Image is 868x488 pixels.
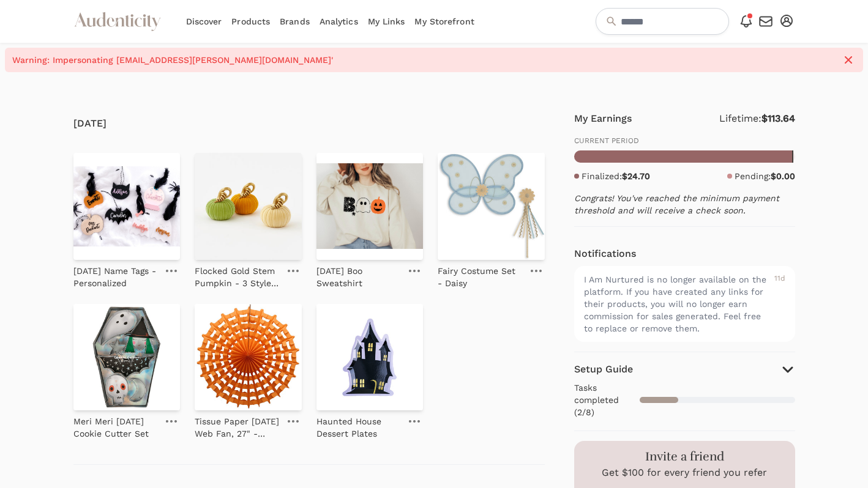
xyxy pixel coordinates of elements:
h4: Notifications [574,246,636,261]
img: Tissue Paper Halloween Web Fan, 27" - Orange [195,304,302,411]
h4: My Earnings [574,111,632,126]
p: Lifetime: [719,111,795,126]
p: Congrats! You've reached the minimum payment threshold and will receive a check soon. [574,192,795,216]
a: Meri Meri [DATE] Cookie Cutter Set [73,410,159,440]
p: Meri Meri [DATE] Cookie Cutter Set [73,415,159,440]
div: I Am Nurtured is no longer available on the platform. If you have created any links for their pro... [584,273,771,335]
span: Tasks completed (2/8) [574,382,640,418]
h3: Invite a friend [645,448,724,465]
img: Fairy Costume Set - Daisy [438,153,545,260]
span: Warning: Impersonating [EMAIL_ADDRESS][PERSON_NAME][DOMAIN_NAME]' [12,54,835,66]
p: Fairy Costume Set - Daisy [438,265,523,289]
p: Haunted House Dessert Plates [316,415,402,440]
p: Finalized: [582,170,650,182]
button: Setup Guide Tasks completed (2/8) [574,362,795,421]
p: Tissue Paper [DATE] Web Fan, 27" - Orange [195,415,280,440]
p: Get $100 for every friend you refer [602,465,767,480]
img: Meri Meri Halloween Cookie Cutter Set [73,304,181,411]
a: Tissue Paper [DATE] Web Fan, 27" - Orange [195,410,280,440]
a: [DATE] Name Tags - Personalized [73,260,159,289]
h4: Setup Guide [574,362,633,377]
strong: $0.00 [771,171,795,181]
a: Flocked Gold Stem Pumpkin - 3 Style Options [195,260,280,289]
p: Flocked Gold Stem Pumpkin - 3 Style Options [195,265,280,289]
img: Flocked Gold Stem Pumpkin - 3 Style Options [195,153,302,260]
a: Haunted House Dessert Plates [316,410,402,440]
h4: [DATE] [73,116,545,131]
img: Halloween Boo Sweatshirt [316,153,424,260]
a: [DATE] Boo Sweatshirt [316,260,402,289]
img: Haunted House Dessert Plates [316,304,424,411]
p: CURRENT PERIOD [574,136,795,146]
a: Fairy Costume Set - Daisy [438,260,523,289]
strong: $24.70 [622,171,650,181]
img: Halloween Name Tags - Personalized [73,153,181,260]
strong: $113.64 [761,113,795,124]
p: Pending: [735,170,795,182]
p: [DATE] Name Tags - Personalized [73,265,159,289]
div: 11d [774,273,785,335]
p: [DATE] Boo Sweatshirt [316,265,402,289]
